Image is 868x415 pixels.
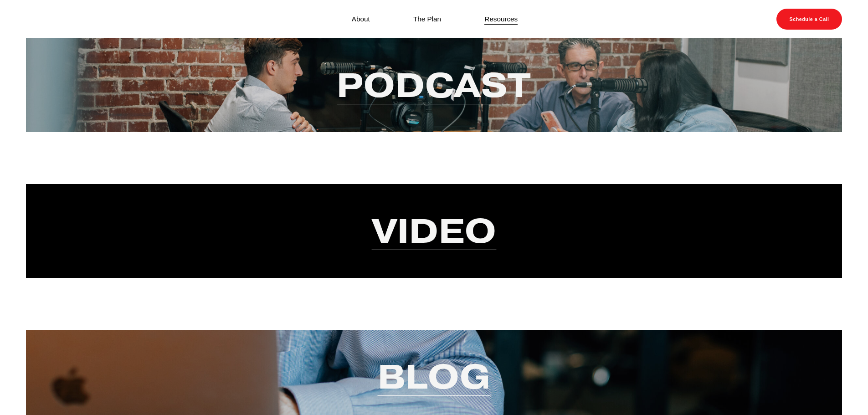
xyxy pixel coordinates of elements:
a: Resources [484,13,518,25]
a: Blog [378,354,491,399]
a: Schedule a Call [776,9,842,30]
a: About [352,13,370,25]
a: Video [372,209,497,253]
img: Discover Blind Spots [26,9,84,30]
a: The Plan [413,13,441,25]
a: Podcast [337,63,531,107]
